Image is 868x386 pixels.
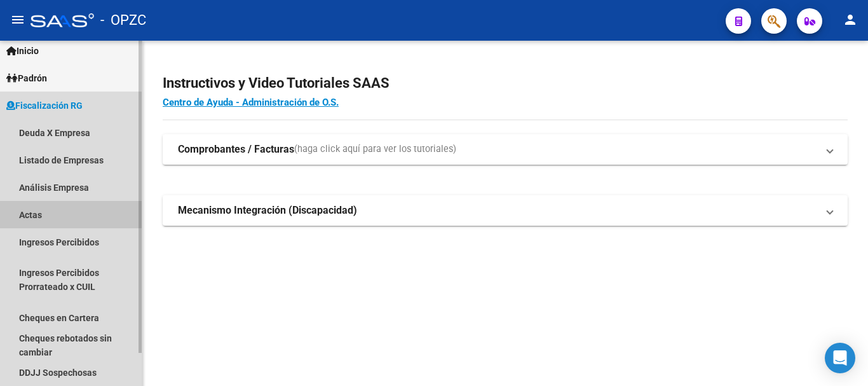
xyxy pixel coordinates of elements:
div: Open Intercom Messenger [825,343,855,373]
h2: Instructivos y Video Tutoriales SAAS [163,71,848,95]
span: Fiscalización RG [6,99,83,113]
strong: Mecanismo Integración (Discapacidad) [178,203,357,217]
span: Inicio [6,44,39,58]
strong: Comprobantes / Facturas [178,142,294,156]
span: (haga click aquí para ver los tutoriales) [294,142,456,156]
mat-icon: menu [10,12,25,27]
a: Centro de Ayuda - Administración de O.S. [163,97,339,108]
mat-expansion-panel-header: Comprobantes / Facturas(haga click aquí para ver los tutoriales) [163,134,848,165]
mat-expansion-panel-header: Mecanismo Integración (Discapacidad) [163,195,848,226]
mat-icon: person [843,12,858,27]
span: Padrón [6,71,47,85]
span: - OPZC [100,6,146,34]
